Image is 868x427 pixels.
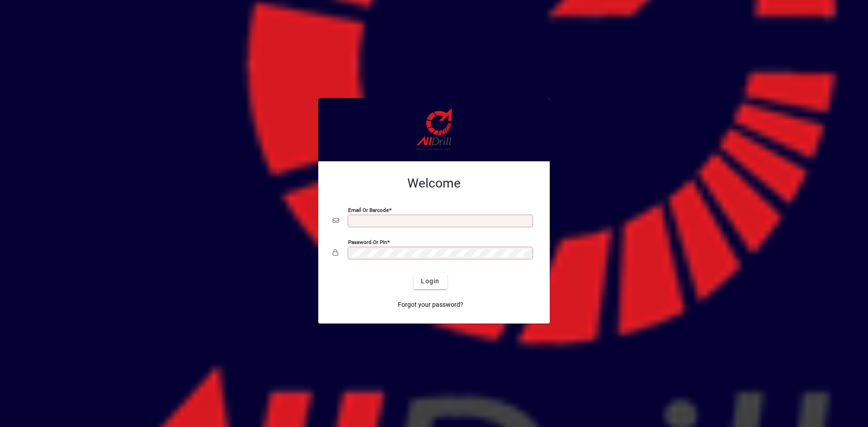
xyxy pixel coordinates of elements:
[333,176,535,191] h2: Welcome
[398,300,463,310] span: Forgot your password?
[421,277,439,286] span: Login
[414,273,447,289] button: Login
[394,296,467,313] a: Forgot your password?
[348,239,387,245] mat-label: Password or Pin
[348,207,389,213] mat-label: Email or Barcode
